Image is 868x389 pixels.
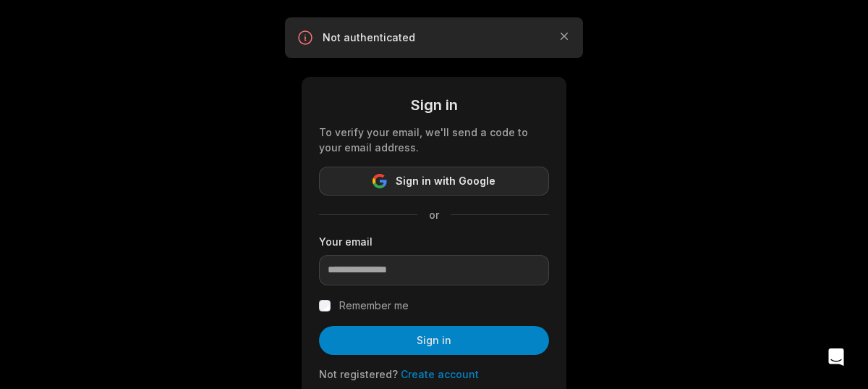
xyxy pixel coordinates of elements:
[319,234,549,249] label: Your email
[319,125,549,155] div: To verify your email, we'll send a code to your email address.
[323,30,545,45] p: Not authenticated
[417,207,451,222] span: or
[319,167,549,196] button: Sign in with Google
[339,297,409,314] label: Remember me
[396,172,495,190] span: Sign in with Google
[401,368,479,380] a: Create account
[319,326,549,355] button: Sign in
[819,340,854,375] div: Open Intercom Messenger
[319,94,549,116] div: Sign in
[319,368,398,380] span: Not registered?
